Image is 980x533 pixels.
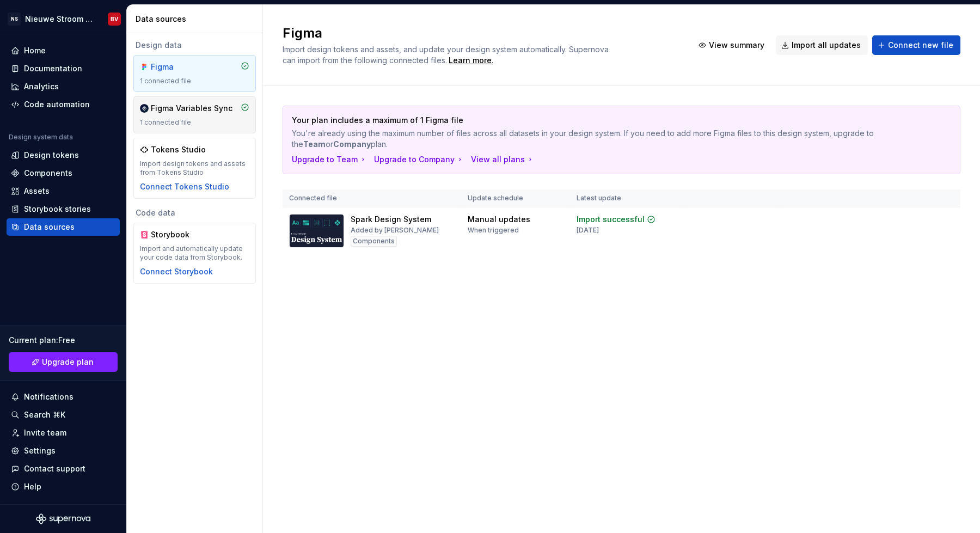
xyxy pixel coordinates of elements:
[570,189,683,207] th: Latest update
[24,204,91,215] div: Storybook stories
[461,189,570,207] th: Update schedule
[283,189,461,207] th: Connected file
[351,236,397,247] div: Components
[140,77,249,85] div: 1 connected file
[133,40,256,51] div: Design data
[151,103,232,114] div: Figma Variables Sync
[9,352,118,372] a: Upgrade plan
[447,57,493,65] span: .
[888,40,953,51] span: Connect new file
[7,182,120,200] a: Assets
[283,24,680,42] h2: Figma
[7,442,120,460] a: Settings
[7,60,120,77] a: Documentation
[24,45,46,56] div: Home
[7,78,120,95] a: Analytics
[25,14,95,24] div: Nieuwe Stroom Design System
[292,115,875,126] p: Your plan includes a maximum of 1 Figma file
[24,445,56,456] div: Settings
[151,229,203,240] div: Storybook
[374,154,464,165] button: Upgrade to Company
[7,164,120,182] a: Components
[24,63,82,74] div: Documentation
[7,424,120,442] a: Invite team
[8,13,21,26] div: NS
[140,118,249,127] div: 1 connected file
[24,391,73,402] div: Notifications
[24,99,90,110] div: Code automation
[24,168,72,179] div: Components
[468,214,530,225] div: Manual updates
[9,335,118,346] div: Current plan : Free
[449,55,492,66] a: Learn more
[36,513,90,524] svg: Supernova Logo
[24,409,65,420] div: Search ⌘K
[24,150,79,161] div: Design tokens
[151,144,206,155] div: Tokens Studio
[140,266,213,277] button: Connect Storybook
[24,481,41,492] div: Help
[7,460,120,477] button: Contact support
[292,154,367,165] button: Upgrade to Team
[24,427,66,438] div: Invite team
[136,14,258,24] div: Data sources
[7,388,120,406] button: Notifications
[7,218,120,236] a: Data sources
[333,139,371,149] b: Company
[9,133,73,142] div: Design system data
[292,128,875,150] p: You're already using the maximum number of files across all datasets in your design system. If yo...
[577,226,599,235] div: [DATE]
[7,200,120,218] a: Storybook stories
[7,478,120,495] button: Help
[351,214,431,225] div: Spark Design System
[709,40,764,51] span: View summary
[872,35,960,55] button: Connect new file
[133,138,256,199] a: Tokens StudioImport design tokens and assets from Tokens StudioConnect Tokens Studio
[303,139,326,149] b: Team
[577,214,645,225] div: Import successful
[133,207,256,218] div: Code data
[468,226,519,235] div: When triggered
[351,226,439,235] div: Added by [PERSON_NAME]
[140,160,249,177] div: Import design tokens and assets from Tokens Studio
[7,406,120,424] button: Search ⌘K
[42,357,94,367] span: Upgrade plan
[133,223,256,284] a: StorybookImport and automatically update your code data from Storybook.Connect Storybook
[24,222,75,232] div: Data sources
[24,81,59,92] div: Analytics
[7,146,120,164] a: Design tokens
[133,96,256,133] a: Figma Variables Sync1 connected file
[24,186,50,197] div: Assets
[140,244,249,262] div: Import and automatically update your code data from Storybook.
[151,62,203,72] div: Figma
[133,55,256,92] a: Figma1 connected file
[471,154,535,165] button: View all plans
[111,15,118,23] div: BV
[283,45,611,65] span: Import design tokens and assets, and update your design system automatically. Supernova can impor...
[693,35,771,55] button: View summary
[24,463,85,474] div: Contact support
[792,40,861,51] span: Import all updates
[7,96,120,113] a: Code automation
[776,35,868,55] button: Import all updates
[140,181,229,192] button: Connect Tokens Studio
[2,7,124,30] button: NSNieuwe Stroom Design SystemBV
[7,42,120,59] a: Home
